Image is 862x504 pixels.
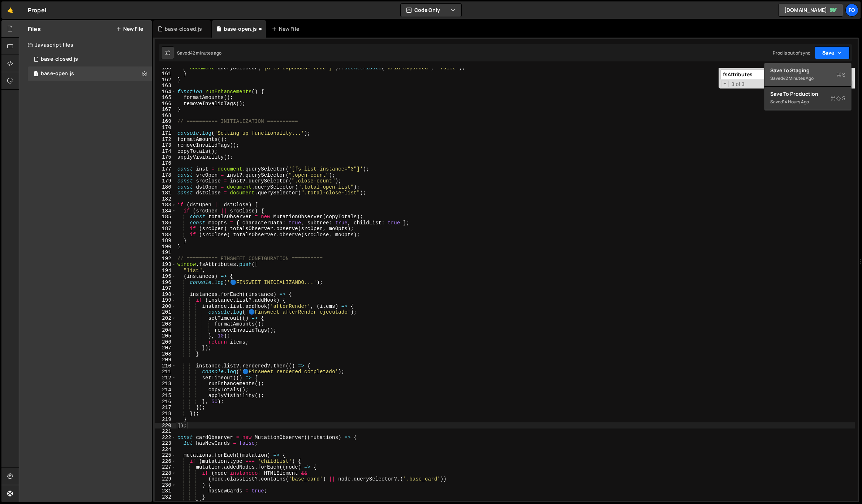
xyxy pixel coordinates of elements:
[155,172,176,178] div: 178
[155,297,176,303] div: 199
[155,399,176,405] div: 216
[770,67,845,74] div: Save to Staging
[155,339,176,345] div: 206
[155,423,176,429] div: 220
[155,214,176,220] div: 185
[155,381,176,387] div: 213
[155,447,176,453] div: 224
[190,50,221,56] div: 42 minutes ago
[155,494,176,500] div: 232
[770,98,845,106] div: Saved
[155,113,176,119] div: 168
[28,66,152,81] div: 17111/47186.js
[720,69,811,80] input: Search for
[815,46,850,59] button: Save
[729,81,747,87] span: 3 of 3
[155,250,176,256] div: 191
[155,125,176,131] div: 170
[155,315,176,322] div: 202
[177,50,221,56] div: Saved
[155,452,176,458] div: 225
[155,369,176,375] div: 211
[224,25,257,33] div: base-open.js
[155,95,176,101] div: 165
[155,303,176,310] div: 200
[155,154,176,160] div: 175
[155,178,176,184] div: 179
[28,52,152,66] div: 17111/47461.js
[155,208,176,214] div: 184
[155,184,176,190] div: 180
[764,63,851,87] button: Save to StagingS Saved42 minutes ago
[155,256,176,262] div: 192
[155,107,176,113] div: 167
[155,119,176,125] div: 169
[116,26,143,32] button: New File
[28,6,46,14] div: Propel
[155,428,176,435] div: 221
[272,25,302,33] div: New File
[155,285,176,292] div: 197
[155,71,176,77] div: 161
[831,95,845,102] span: S
[155,166,176,172] div: 177
[783,99,809,105] div: 14 hours ago
[721,81,729,87] span: Toggle Replace mode
[155,130,176,137] div: 171
[155,482,176,488] div: 230
[773,50,810,56] div: Prod is out of sync
[165,25,202,33] div: base-closed.js
[155,268,176,274] div: 194
[155,333,176,339] div: 205
[155,238,176,244] div: 189
[155,202,176,208] div: 183
[155,89,176,95] div: 164
[155,435,176,441] div: 222
[155,363,176,369] div: 210
[401,4,461,17] button: Code Only
[155,101,176,107] div: 166
[155,77,176,83] div: 162
[155,220,176,226] div: 186
[155,321,176,327] div: 203
[155,244,176,250] div: 190
[845,4,858,17] a: fo
[155,387,176,393] div: 214
[783,75,814,81] div: 42 minutes ago
[155,273,176,280] div: 195
[155,160,176,167] div: 176
[155,470,176,477] div: 228
[155,83,176,89] div: 163
[155,232,176,238] div: 188
[155,440,176,447] div: 223
[41,70,74,77] div: base-open.js
[28,25,41,33] h2: Files
[155,226,176,232] div: 187
[155,488,176,494] div: 231
[770,74,845,83] div: Saved
[19,38,152,52] div: Javascript files
[155,148,176,155] div: 174
[155,464,176,470] div: 227
[155,375,176,381] div: 212
[155,137,176,143] div: 172
[155,417,176,423] div: 219
[778,4,843,17] a: [DOMAIN_NAME]
[155,190,176,196] div: 181
[155,292,176,298] div: 198
[155,196,176,202] div: 182
[155,327,176,333] div: 204
[764,87,851,110] button: Save to ProductionS Saved14 hours ago
[155,280,176,286] div: 196
[836,71,845,78] span: S
[155,393,176,399] div: 215
[770,90,845,98] div: Save to Production
[155,405,176,411] div: 217
[155,65,176,71] div: 160
[155,351,176,357] div: 208
[155,476,176,482] div: 229
[155,357,176,363] div: 209
[41,56,78,63] div: base-closed.js
[155,262,176,268] div: 193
